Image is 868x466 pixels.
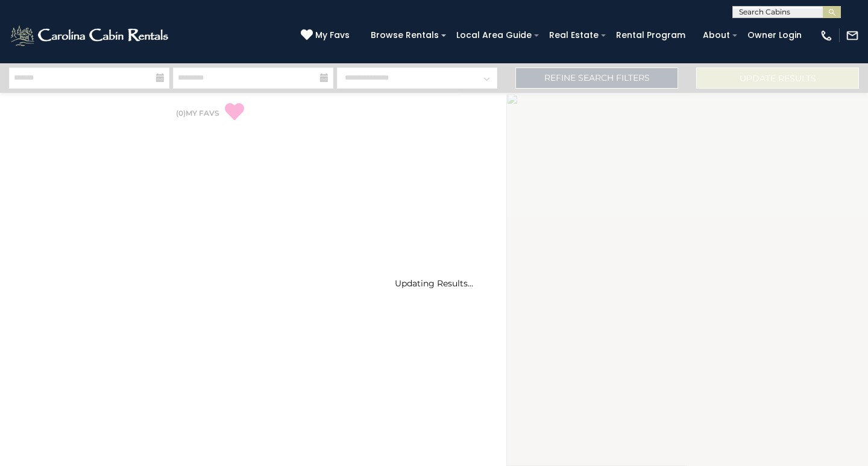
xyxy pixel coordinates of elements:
a: Local Area Guide [450,26,538,45]
img: phone-regular-white.png [820,29,833,42]
img: mail-regular-white.png [846,29,859,42]
a: Rental Program [610,26,691,45]
a: Browse Rentals [365,26,445,45]
img: White-1-2.png [9,24,172,48]
a: My Favs [301,29,353,42]
span: My Favs [315,29,350,42]
a: Real Estate [543,26,605,45]
a: About [697,26,736,45]
a: Owner Login [741,26,808,45]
